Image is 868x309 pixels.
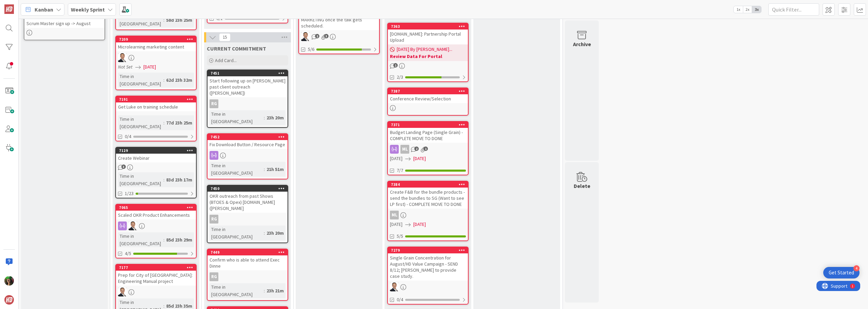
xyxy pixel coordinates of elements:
div: ML [400,145,409,154]
img: SL [390,283,399,291]
div: Create Webinar [116,154,196,162]
div: 7452 [211,135,288,139]
div: SL [116,221,196,230]
div: 7387 [391,89,468,94]
div: 7177 [119,265,196,270]
div: 7451 [208,70,288,76]
span: 1 [423,147,428,151]
div: Time in [GEOGRAPHIC_DATA] [210,110,264,125]
div: Single Grain Concentration for August/HD Value Campaign - SEND 8/12; [PERSON_NAME] to provide cas... [388,253,468,281]
div: 7384Create F&B for the bundle products - send the bundles to SG (Want to see LP first) - COMPLETE... [388,181,468,209]
img: SL [4,276,14,286]
div: 7451 [211,71,288,76]
div: 7191 [116,96,196,102]
div: Time in [GEOGRAPHIC_DATA] [118,172,163,187]
span: 5/6 [308,46,314,53]
span: 15 [219,33,231,41]
div: 7363[DOMAIN_NAME]: Partnership Portal Upload [388,23,468,44]
a: 7279Single Grain Concentration for August/HD Value Campaign - SEND 8/12; [PERSON_NAME] to provide... [387,247,469,305]
span: 2 [414,147,419,151]
div: RG [210,99,218,108]
a: 7450OKR outreach from past Shows (BTOES & Opex) [DOMAIN_NAME] ([PERSON_NAME]RGTime in [GEOGRAPHIC... [207,185,288,243]
span: 2 [315,34,319,38]
input: Quick Filter... [768,3,819,16]
div: 7384 [391,182,468,187]
div: RG [208,272,288,281]
span: 7/7 [397,167,403,174]
div: SL [116,288,196,296]
div: 7209 [116,36,196,42]
div: 7450OKR outreach from past Shows (BTOES & Opex) [DOMAIN_NAME] ([PERSON_NAME] [208,186,288,213]
span: 3 [324,34,329,38]
div: 7450 [211,186,288,191]
img: SL [118,288,127,296]
div: Time in [GEOGRAPHIC_DATA] [118,13,163,27]
div: ML [388,145,468,154]
div: Budget Landing Page (Single Grain) - COMPLETE MOVE TO DONE [388,128,468,143]
span: 1 [393,63,398,67]
div: SL [116,53,196,62]
div: SL [299,32,379,41]
div: 7209Microlearning marketing content [116,36,196,51]
span: [DATE] [390,221,402,228]
div: Conference Review/Selection [388,94,468,103]
div: 7387 [388,88,468,94]
div: 7129 [119,148,196,153]
div: 7384 [388,181,468,188]
div: 7177 [116,265,196,271]
a: Scrum Master sign up -> August [24,12,105,40]
div: [DOMAIN_NAME]: Partnership Portal Upload [388,30,468,44]
div: Prep for City of [GEOGRAPHIC_DATA]: Engineering Manual project [116,271,196,286]
a: 7363[DOMAIN_NAME]: Partnership Portal Upload[DATE] By [PERSON_NAME]...Review Data For Portal2/3 [387,23,469,82]
span: 1/23 [125,190,134,197]
div: 62d 23h 32m [164,76,194,84]
div: 7451Start following up on [PERSON_NAME] past client outreach ([PERSON_NAME]) [208,70,288,97]
div: Scrum Master sign up -> August [24,19,104,28]
span: : [163,16,164,24]
div: 7363 [388,23,468,30]
span: Support [14,1,31,9]
span: [DATE] [413,155,426,162]
a: 7209Microlearning marketing contentSLNot Set[DATE]Time in [GEOGRAPHIC_DATA]:62d 23h 32m [115,36,197,90]
div: 58d 23h 25m [164,16,194,24]
div: Time in [GEOGRAPHIC_DATA] [118,232,163,247]
div: 7065Scaled OKR Product Enhancements [116,205,196,219]
div: 7449 [208,249,288,255]
div: 7065 [119,205,196,210]
a: 7387Conference Review/Selection [387,88,469,116]
img: SL [301,32,310,41]
div: 7191Get Luke on training schedule [116,96,196,111]
div: OKR outreach from past Shows (BTOES & Opex) [DOMAIN_NAME] ([PERSON_NAME] [208,192,288,213]
div: 7387Conference Review/Selection [388,88,468,103]
div: Open Get Started checklist, remaining modules: 4 [823,267,860,278]
img: SL [118,53,127,62]
a: 7065Scaled OKR Product EnhancementsSLTime in [GEOGRAPHIC_DATA]:85d 23h 29m4/5 [115,204,197,258]
div: 77d 23h 25m [164,119,194,127]
div: RG [208,215,288,224]
div: Get Luke on training schedule [116,102,196,111]
img: Visit kanbanzone.com [4,4,14,14]
span: : [163,119,164,127]
div: Scrum Master sign up -> August [24,13,104,28]
span: : [264,229,265,237]
img: SL [129,221,137,230]
div: 7371 [391,122,468,127]
div: 23h 20m [265,229,285,237]
div: RG [208,99,288,108]
div: Time in [GEOGRAPHIC_DATA] [210,226,264,240]
div: 7279 [388,247,468,253]
a: 7371Budget Landing Page (Single Grain) - COMPLETE MOVE TO DONEML[DATE][DATE]7/7 [387,121,469,175]
div: Time in [GEOGRAPHIC_DATA] [118,115,163,130]
div: 7371Budget Landing Page (Single Grain) - COMPLETE MOVE TO DONE [388,122,468,143]
span: 2x [743,6,752,13]
span: 0/4 [397,296,403,303]
a: 7451Start following up on [PERSON_NAME] past client outreach ([PERSON_NAME])RGTime in [GEOGRAPHIC... [207,70,288,128]
div: Delete [574,182,590,190]
span: [DATE] [143,63,156,71]
div: ML [390,211,399,219]
div: 21h 51m [265,166,285,173]
span: 3x [752,6,761,13]
div: 7177Prep for City of [GEOGRAPHIC_DATA]: Engineering Manual project [116,265,196,286]
div: 23h 20m [265,114,285,121]
span: : [264,287,265,294]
